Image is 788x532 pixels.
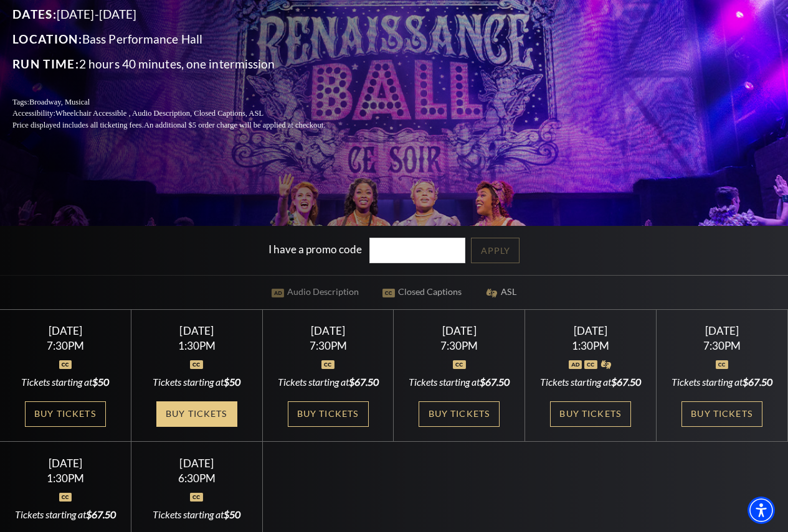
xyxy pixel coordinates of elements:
[540,324,641,337] div: [DATE]
[681,401,762,427] a: Buy Tickets
[480,376,510,388] span: $67.50
[55,109,263,118] span: Wheelchair Accessible , Audio Description, Closed Captions, ASL
[224,508,240,520] span: $50
[288,401,369,427] a: Buy Tickets
[12,108,355,119] p: Accessibility:
[86,508,116,520] span: $67.50
[25,401,106,427] a: Buy Tickets
[15,473,116,483] div: 1:30PM
[409,324,510,337] div: [DATE]
[146,457,247,470] div: [DATE]
[409,375,510,389] div: Tickets starting at
[672,324,772,337] div: [DATE]
[12,54,355,74] p: 2 hours 40 minutes, one intermission
[12,96,355,108] p: Tags:
[277,324,378,337] div: [DATE]
[540,375,641,389] div: Tickets starting at
[277,340,378,351] div: 7:30PM
[409,340,510,351] div: 7:30PM
[15,375,116,389] div: Tickets starting at
[146,508,247,521] div: Tickets starting at
[15,324,116,337] div: [DATE]
[146,375,247,389] div: Tickets starting at
[672,375,772,389] div: Tickets starting at
[277,375,378,389] div: Tickets starting at
[29,98,90,106] span: Broadway, Musical
[156,401,237,427] a: Buy Tickets
[540,340,641,351] div: 1:30PM
[419,401,500,427] a: Buy Tickets
[349,376,379,388] span: $67.50
[672,340,772,351] div: 7:30PM
[144,121,325,129] span: An additional $5 order charge will be applied at checkout.
[146,324,247,337] div: [DATE]
[12,57,79,71] span: Run Time:
[550,401,631,427] a: Buy Tickets
[268,243,362,256] label: I have a promo code
[12,32,82,46] span: Location:
[224,376,240,388] span: $50
[12,7,57,21] span: Dates:
[15,340,116,351] div: 7:30PM
[12,4,355,24] p: [DATE]-[DATE]
[15,508,116,521] div: Tickets starting at
[12,119,355,131] p: Price displayed includes all ticketing fees.
[743,376,772,388] span: $67.50
[15,457,116,470] div: [DATE]
[748,497,775,524] div: Accessibility Menu
[611,376,641,388] span: $67.50
[12,29,355,49] p: Bass Performance Hall
[146,473,247,483] div: 6:30PM
[92,376,109,388] span: $50
[146,340,247,351] div: 1:30PM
